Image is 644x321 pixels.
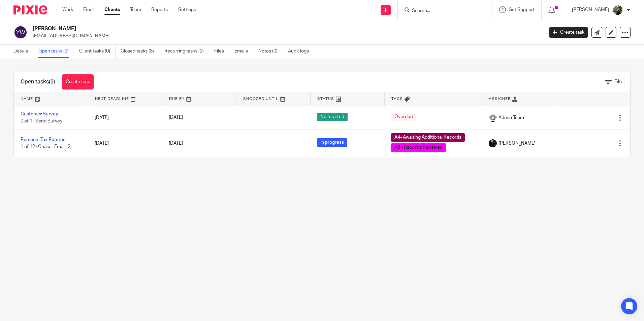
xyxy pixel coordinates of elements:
img: svg%3E [13,25,28,39]
a: Email [83,6,94,13]
a: Team [130,6,141,13]
a: Reports [151,6,168,13]
a: Emails [234,45,253,58]
a: Files [214,45,229,58]
img: Pixie [13,5,47,14]
a: Closed tasks (8) [121,45,159,58]
a: Personal Tax Returns [21,137,65,142]
a: Recurring tasks (2) [164,45,209,58]
a: Customer Survey [21,112,58,116]
a: Client tasks (0) [79,45,116,58]
a: Open tasks (2) [38,45,74,58]
span: [DATE] [169,141,183,146]
span: [PERSON_NAME] [498,140,536,147]
span: A3 - Records Received [391,143,446,152]
a: Audit logs [288,45,314,58]
a: Details [13,45,33,58]
h1: Open tasks [21,78,55,85]
span: Not started [317,113,348,121]
span: A4- Awaiting Additional Records [391,133,465,142]
span: Status [317,97,334,101]
td: [DATE] [88,130,162,157]
a: Settings [178,6,196,13]
span: In progress [317,138,347,147]
td: [DATE] [88,106,162,130]
span: 0 of 1 · Send Survey [21,119,62,123]
span: Get Support [509,7,535,12]
a: Create task [62,74,94,90]
span: Admin Team [498,114,524,121]
a: Work [62,6,73,13]
span: Snoozed Until [243,97,279,101]
a: Create task [549,27,588,38]
a: Notes (0) [258,45,283,58]
img: Headshots%20accounting4everything_Poppy%20Jakes%20Photography-2203.jpg [489,139,497,147]
span: [DATE] [169,115,183,120]
span: Tags [391,97,403,101]
span: 1 of 12 · Chaser Email (2) [21,144,72,149]
img: 1000002125.jpg [489,114,497,122]
a: Clients [104,6,120,13]
span: Filter [614,79,625,84]
span: (2) [49,79,55,84]
p: [PERSON_NAME] [572,6,609,13]
p: [EMAIL_ADDRESS][DOMAIN_NAME] [33,33,539,39]
img: ACCOUNTING4EVERYTHING-9.jpg [612,5,623,15]
h2: [PERSON_NAME] [33,25,438,32]
span: Overdue [391,113,416,121]
input: Search [411,8,472,14]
